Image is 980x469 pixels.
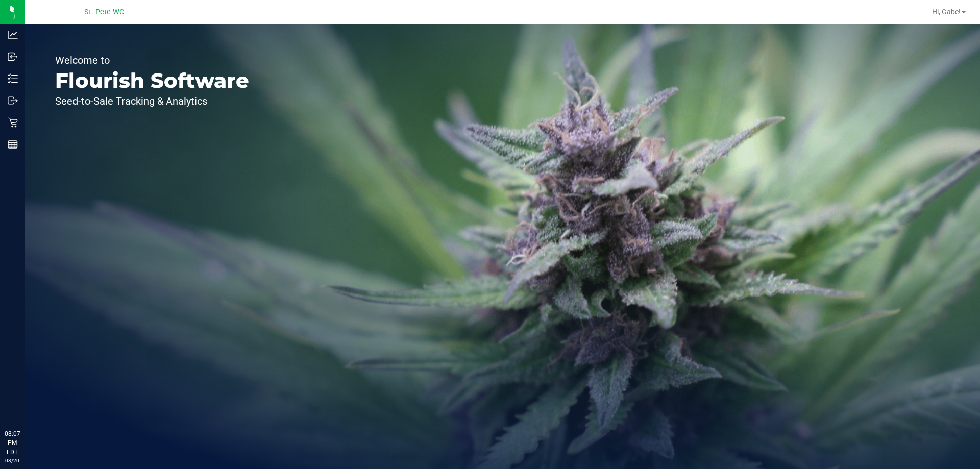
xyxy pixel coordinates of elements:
inline-svg: Reports [8,139,18,150]
inline-svg: Inventory [8,73,18,84]
inline-svg: Analytics [8,30,18,40]
inline-svg: Inbound [8,52,18,62]
inline-svg: Retail [8,117,18,128]
p: 08/20 [5,457,20,464]
p: Seed-to-Sale Tracking & Analytics [55,96,249,106]
p: Flourish Software [55,70,249,91]
inline-svg: Outbound [8,95,18,106]
p: 08:07 PM EDT [5,429,20,457]
span: Hi, Gabe! [932,8,961,16]
p: Welcome to [55,55,249,65]
span: St. Pete WC [84,8,124,16]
